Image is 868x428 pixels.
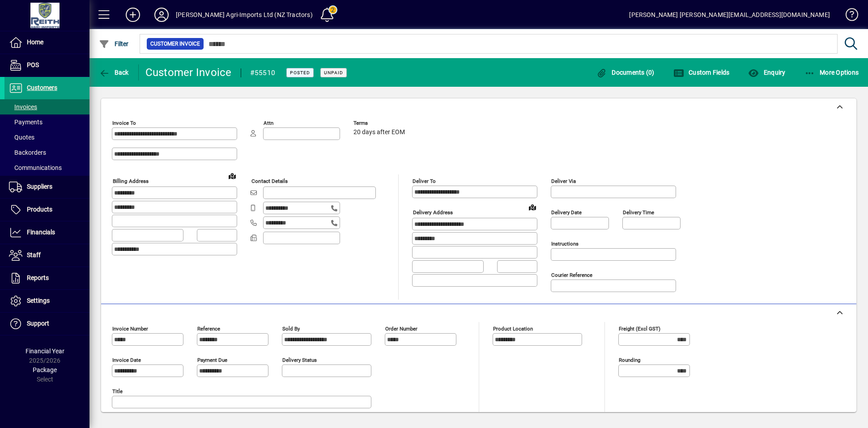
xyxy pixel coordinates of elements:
[353,129,405,136] span: 20 days after EOM
[619,326,660,332] mat-label: Freight (excl GST)
[623,209,654,216] mat-label: Delivery time
[594,64,657,81] button: Documents (0)
[671,64,732,81] button: Custom Fields
[551,209,582,216] mat-label: Delivery date
[4,99,89,114] a: Invoices
[9,149,46,156] span: Backorders
[26,347,64,355] span: Financial Year
[27,61,39,68] span: POS
[551,178,576,184] mat-label: Deliver via
[27,274,49,281] span: Reports
[250,66,276,80] div: #55510
[33,366,57,373] span: Package
[264,120,273,126] mat-label: Attn
[290,70,310,76] span: Posted
[413,178,436,184] mat-label: Deliver To
[353,120,407,126] span: Terms
[27,38,43,46] span: Home
[112,120,136,126] mat-label: Invoice To
[804,69,859,76] span: More Options
[27,84,57,91] span: Customers
[9,164,62,171] span: Communications
[4,290,89,312] a: Settings
[197,326,220,332] mat-label: Reference
[27,183,52,190] span: Suppliers
[839,2,857,31] a: Knowledge Base
[282,357,317,363] mat-label: Delivery status
[748,69,785,76] span: Enquiry
[324,70,343,76] span: Unpaid
[27,251,41,258] span: Staff
[145,65,232,80] div: Customer Invoice
[89,64,139,81] app-page-header-button: Back
[99,69,129,76] span: Back
[551,241,579,247] mat-label: Instructions
[802,64,861,81] button: More Options
[112,357,141,363] mat-label: Invoice date
[629,8,830,22] div: [PERSON_NAME] [PERSON_NAME][EMAIL_ADDRESS][DOMAIN_NAME]
[27,320,49,327] span: Support
[4,31,89,54] a: Home
[27,229,55,236] span: Financials
[4,114,89,130] a: Payments
[673,69,730,76] span: Custom Fields
[9,134,34,141] span: Quotes
[493,326,533,332] mat-label: Product location
[746,64,787,81] button: Enquiry
[525,200,540,214] a: View on map
[385,326,417,332] mat-label: Order number
[596,69,655,76] span: Documents (0)
[119,7,147,23] button: Add
[619,357,640,363] mat-label: Rounding
[4,221,89,244] a: Financials
[4,313,89,335] a: Support
[27,206,52,213] span: Products
[9,119,43,126] span: Payments
[4,176,89,198] a: Suppliers
[197,357,227,363] mat-label: Payment due
[147,7,176,23] button: Profile
[551,272,592,278] mat-label: Courier Reference
[4,244,89,267] a: Staff
[99,40,129,47] span: Filter
[282,326,300,332] mat-label: Sold by
[4,199,89,221] a: Products
[97,36,131,52] button: Filter
[4,160,89,175] a: Communications
[150,39,200,48] span: Customer Invoice
[4,145,89,160] a: Backorders
[225,169,239,183] a: View on map
[9,103,37,110] span: Invoices
[112,388,123,394] mat-label: Title
[4,267,89,289] a: Reports
[176,8,313,22] div: [PERSON_NAME] Agri-Imports Ltd (NZ Tractors)
[112,326,148,332] mat-label: Invoice number
[27,297,50,304] span: Settings
[4,130,89,145] a: Quotes
[97,64,131,81] button: Back
[4,54,89,76] a: POS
